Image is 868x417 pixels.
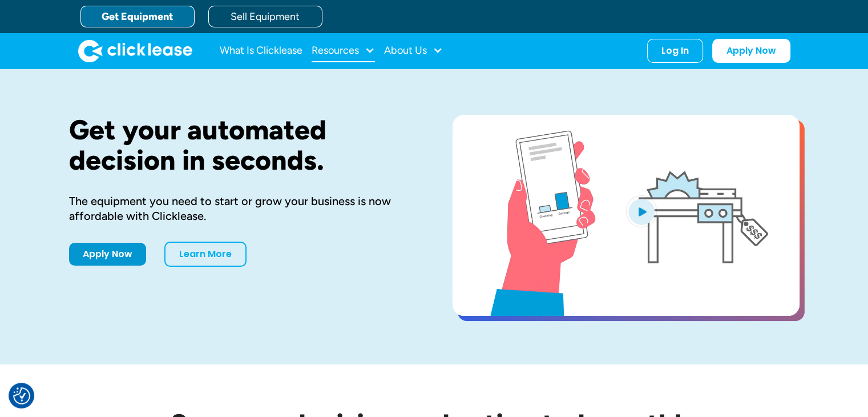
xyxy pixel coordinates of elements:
[626,195,657,227] img: Blue play button logo on a light blue circular background
[661,45,689,57] div: Log In
[220,39,302,62] a: What Is Clicklease
[69,194,416,223] div: The equipment you need to start or grow your business is now affordable with Clicklease.
[69,115,416,175] h1: Get your automated decision in seconds.
[13,387,30,404] button: Consent Preferences
[208,6,322,27] a: Sell Equipment
[80,6,195,27] a: Get Equipment
[312,39,375,62] div: Resources
[712,39,790,63] a: Apply Now
[384,39,443,62] div: About Us
[78,39,192,62] img: Clicklease logo
[13,387,30,404] img: Revisit consent button
[78,39,192,62] a: home
[164,242,247,267] a: Learn More
[453,115,800,316] a: open lightbox
[69,243,146,266] a: Apply Now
